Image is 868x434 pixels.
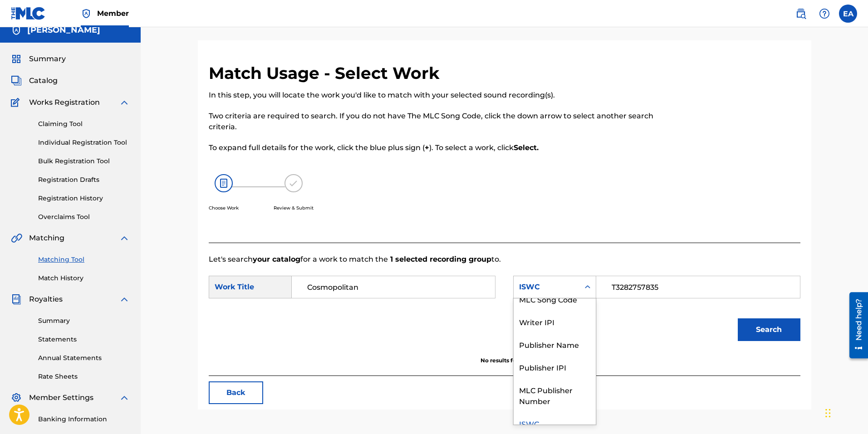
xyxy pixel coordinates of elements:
p: Choose Work [209,205,239,211]
form: Search Form [209,265,800,356]
div: User Menu [839,5,857,23]
button: Back [209,381,263,404]
strong: + [425,143,429,152]
a: Summary [38,316,130,326]
img: Catalog [11,75,22,86]
h5: Eric Anderson [27,25,100,35]
img: Member Settings [11,392,22,403]
img: Works Registration [11,97,23,108]
div: Help [815,5,834,23]
strong: 1 selected recording group [388,255,491,263]
a: Claiming Tool [38,119,130,129]
div: ISWC [519,282,574,293]
img: MLC Logo [11,7,46,20]
a: SummarySummary [11,54,66,64]
a: Registration Drafts [38,175,130,185]
span: Catalog [29,75,58,86]
div: Writer IPI [514,310,596,333]
p: Let's search for a work to match the to. [209,254,800,265]
div: Publisher Name [514,333,596,356]
h2: Match Usage - Select Work [209,63,444,83]
a: Public Search [792,5,810,23]
p: To expand full details for the work, click the blue plus sign ( ). To select a work, click [209,142,664,153]
span: Works Registration [29,97,100,108]
span: Member [97,8,129,19]
iframe: Resource Center [843,288,868,361]
span: Matching [29,233,64,244]
p: Two criteria are required to search. If you do not have The MLC Song Code, click the down arrow t... [209,111,664,132]
strong: your catalog [253,255,300,263]
p: Review & Submit [274,205,314,211]
a: CatalogCatalog [11,75,58,86]
a: Statements [38,335,130,344]
iframe: Chat Widget [823,390,868,434]
a: Registration History [38,194,130,203]
img: expand [119,97,130,108]
button: Search [738,318,800,341]
img: Top Rightsholder [81,8,92,19]
a: Matching Tool [38,255,130,264]
img: expand [119,233,130,244]
img: expand [119,294,130,305]
p: No results found. [209,356,800,365]
a: Rate Sheets [38,372,130,381]
a: Overclaims Tool [38,212,130,222]
a: Individual Registration Tool [38,138,130,147]
a: Annual Statements [38,353,130,363]
img: help [819,8,830,19]
img: Royalties [11,294,22,305]
img: Accounts [11,25,22,36]
a: Match History [38,273,130,283]
span: Royalties [29,294,63,305]
div: Drag [825,400,831,427]
img: expand [119,392,130,403]
img: 173f8e8b57e69610e344.svg [284,174,303,192]
p: In this step, you will locate the work you'd like to match with your selected sound recording(s). [209,90,664,101]
a: Bulk Registration Tool [38,156,130,166]
img: Summary [11,54,22,64]
div: MLC Publisher Number [514,378,596,412]
a: Banking Information [38,414,130,424]
span: Member Settings [29,392,93,403]
img: 26af456c4569493f7445.svg [215,174,233,192]
img: Matching [11,233,22,244]
img: search [795,8,806,19]
span: Summary [29,54,66,64]
strong: Select. [514,143,539,152]
div: MLC Song Code [514,288,596,310]
div: Publisher IPI [514,356,596,378]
